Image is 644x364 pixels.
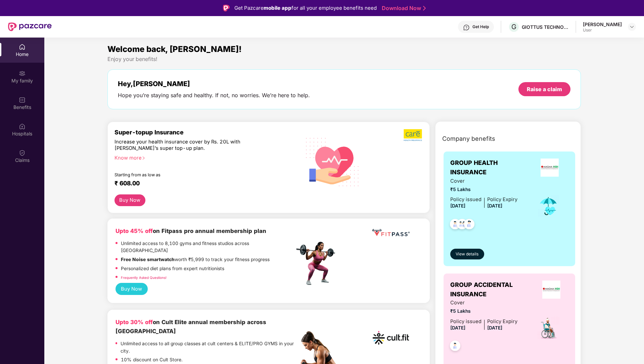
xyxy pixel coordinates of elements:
img: svg+xml;base64,PHN2ZyB4bWxucz0iaHR0cDovL3d3dy53My5vcmcvMjAwMC9zdmciIHdpZHRoPSI0OC45NDMiIGhlaWdodD... [461,217,477,233]
img: icon [537,316,560,340]
div: Super-topup Insurance [114,129,294,136]
div: GIOTTUS TECHNOLOGIES PRIVATE LIMITED [522,24,569,30]
div: Get Help [472,24,489,29]
b: on Cult Elite annual membership across [GEOGRAPHIC_DATA] [116,319,266,334]
img: svg+xml;base64,PHN2ZyB4bWxucz0iaHR0cDovL3d3dy53My5vcmcvMjAwMC9zdmciIHhtbG5zOnhsaW5rPSJodHRwOi8vd3... [301,129,365,194]
div: Enjoy your benefits! [107,56,581,63]
img: svg+xml;base64,PHN2ZyBpZD0iQ2xhaW0iIHhtbG5zPSJodHRwOi8vd3d3LnczLm9yZy8yMDAwL3N2ZyIgd2lkdGg9IjIwIi... [19,149,26,156]
img: New Pazcare Logo [8,22,52,31]
b: Upto 45% off [116,228,153,234]
div: [PERSON_NAME] [583,21,622,27]
p: worth ₹5,999 to track your fitness progress [121,256,270,263]
img: fpp.png [294,240,341,287]
span: GROUP HEALTH INSURANCE [450,158,531,177]
img: svg+xml;base64,PHN2ZyBpZD0iSG9zcGl0YWxzIiB4bWxucz0iaHR0cDovL3d3dy53My5vcmcvMjAwMC9zdmciIHdpZHRoPS... [19,123,26,130]
span: [DATE] [450,203,465,208]
div: Know more [114,155,290,160]
div: Get Pazcare for all your employee benefits need [234,4,377,12]
span: [DATE] [487,325,502,330]
img: svg+xml;base64,PHN2ZyBpZD0iSGVscC0zMngzMiIgeG1sbnM9Imh0dHA6Ly93d3cudzMub3JnLzIwMDAvc3ZnIiB3aWR0aD... [463,24,470,31]
img: svg+xml;base64,PHN2ZyBpZD0iQmVuZWZpdHMiIHhtbG5zPSJodHRwOi8vd3d3LnczLm9yZy8yMDAwL3N2ZyIgd2lkdGg9Ij... [19,97,26,103]
div: User [583,27,622,33]
a: Frequently Asked Questions! [121,276,167,280]
img: cult.png [371,318,411,358]
div: Policy issued [450,196,481,203]
div: Starting from as low as [114,172,266,177]
span: View details [456,251,478,257]
img: Logo [223,5,230,11]
strong: Free Noise smartwatch [121,257,175,262]
img: svg+xml;base64,PHN2ZyB4bWxucz0iaHR0cDovL3d3dy53My5vcmcvMjAwMC9zdmciIHdpZHRoPSI0OC45NDMiIGhlaWdodD... [447,339,463,355]
div: Raise a claim [527,85,562,93]
button: View details [450,249,484,259]
div: Policy Expiry [487,318,517,325]
img: svg+xml;base64,PHN2ZyB4bWxucz0iaHR0cDovL3d3dy53My5vcmcvMjAwMC9zdmciIHdpZHRoPSI0OC45MTUiIGhlaWdodD... [454,217,470,233]
div: Policy Expiry [487,196,517,203]
button: Buy Now [116,283,148,295]
button: Buy Now [114,194,145,206]
img: Stroke [423,5,426,12]
img: icon [538,195,559,217]
img: svg+xml;base64,PHN2ZyBpZD0iSG9tZSIgeG1sbnM9Imh0dHA6Ly93d3cudzMub3JnLzIwMDAvc3ZnIiB3aWR0aD0iMjAiIG... [19,44,26,50]
p: Unlimited access to 8,100 gyms and fitness studios across [GEOGRAPHIC_DATA] [121,240,294,254]
div: ₹ 608.00 [114,180,288,188]
p: 10% discount on Cult Store. [121,356,183,364]
img: insurerLogo [541,159,559,177]
p: Unlimited access to all group classes at cult centers & ELITE/PRO GYMS in your city. [121,340,294,355]
p: Personalized diet plans from expert nutritionists [121,265,224,272]
div: Hope you’re staying safe and healthy. If not, no worries. We’re here to help. [118,92,310,99]
span: right [142,156,145,160]
div: Policy issued [450,318,481,325]
img: svg+xml;base64,PHN2ZyBpZD0iRHJvcGRvd24tMzJ4MzIiIHhtbG5zPSJodHRwOi8vd3d3LnczLm9yZy8yMDAwL3N2ZyIgd2... [629,24,635,29]
span: Cover [450,299,517,307]
b: on Fitpass pro annual membership plan [116,228,266,234]
div: Increase your health insurance cover by Rs. 20L with [PERSON_NAME]’s super top-up plan. [114,139,265,152]
a: Download Now [382,5,424,12]
div: Hey, [PERSON_NAME] [118,80,310,88]
img: insurerLogo [542,281,560,299]
span: Welcome back, [PERSON_NAME]! [107,44,242,54]
strong: mobile app [264,5,291,11]
img: b5dec4f62d2307b9de63beb79f102df3.png [404,129,423,141]
span: GROUP ACCIDENTAL INSURANCE [450,280,534,299]
span: ₹5 Lakhs [450,186,517,193]
span: G [511,23,516,31]
span: [DATE] [487,203,502,208]
span: [DATE] [450,325,465,330]
span: Company benefits [442,134,495,143]
img: fppp.png [371,227,411,239]
span: ₹5 Lakhs [450,308,517,315]
span: Cover [450,177,517,185]
b: Upto 30% off [116,319,153,325]
img: svg+xml;base64,PHN2ZyB4bWxucz0iaHR0cDovL3d3dy53My5vcmcvMjAwMC9zdmciIHdpZHRoPSI0OC45NDMiIGhlaWdodD... [447,217,463,233]
img: svg+xml;base64,PHN2ZyB3aWR0aD0iMjAiIGhlaWdodD0iMjAiIHZpZXdCb3g9IjAgMCAyMCAyMCIgZmlsbD0ibm9uZSIgeG... [19,70,26,77]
